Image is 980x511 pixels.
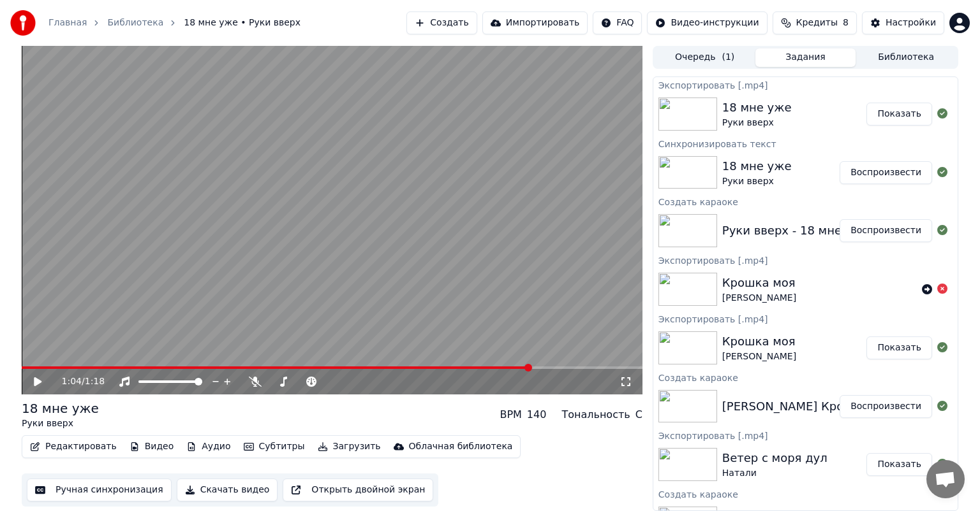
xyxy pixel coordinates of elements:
div: Экспортировать [.mp4] [653,428,958,443]
div: [PERSON_NAME] [722,350,796,363]
button: Видео-инструкции [647,11,767,34]
button: Аудио [181,438,235,456]
span: 8 [843,17,849,29]
button: Загрузить [313,438,386,456]
div: Облачная библиотека [409,440,513,453]
button: Воспроизвести [840,395,932,418]
button: Настройки [862,11,944,34]
div: [PERSON_NAME] [722,292,796,305]
div: BPM [500,407,521,422]
button: Ручная синхронизация [27,479,172,501]
div: Ветер с моря дул [722,449,828,467]
button: Открыть двойной экран [283,479,433,501]
img: youka [10,10,36,36]
div: Руки вверх - 18 мне уже [722,222,870,240]
button: Показать [866,103,932,126]
span: 18 мне уже • Руки вверх [184,17,301,29]
button: Создать [406,11,477,34]
div: Руки вверх [722,175,792,188]
div: C [635,407,642,422]
div: Экспортировать [.mp4] [653,77,958,92]
button: Библиотека [856,48,956,67]
button: Воспроизвести [840,161,932,184]
div: Руки вверх [22,417,99,430]
button: Скачать видео [177,479,278,501]
button: Воспроизвести [840,219,932,242]
div: 18 мне уже [722,157,792,175]
span: Кредиты [796,17,838,29]
button: Очередь [655,48,755,67]
button: FAQ [593,11,642,34]
div: Открытый чат [926,460,965,498]
button: Субтитры [239,438,310,456]
div: Создать караоке [653,194,958,209]
div: Тональность [561,407,630,422]
div: 18 мне уже [22,399,99,417]
span: 1:18 [85,375,105,388]
span: 1:04 [62,375,82,388]
button: Показать [866,453,932,476]
div: Натали [722,467,828,480]
div: Экспортировать [.mp4] [653,311,958,326]
div: Создать караоке [653,370,958,385]
button: Кредиты8 [773,11,857,34]
div: Руки вверх [722,117,792,129]
div: 140 [527,407,547,422]
button: Задания [755,48,856,67]
button: Видео [124,438,179,456]
button: Показать [866,336,932,359]
div: Синхронизировать текст [653,136,958,151]
a: Библиотека [107,17,163,29]
div: 18 мне уже [722,99,792,117]
nav: breadcrumb [48,17,301,29]
button: Импортировать [482,11,588,34]
div: / [62,375,93,388]
div: [PERSON_NAME] Крошка моя [722,398,895,415]
div: Крошка моя [722,274,796,292]
a: Главная [48,17,87,29]
div: Настройки [886,17,936,29]
span: ( 1 ) [722,51,734,64]
button: Редактировать [25,438,122,456]
div: Крошка моя [722,333,796,350]
div: Экспортировать [.mp4] [653,252,958,268]
div: Создать караоке [653,486,958,501]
